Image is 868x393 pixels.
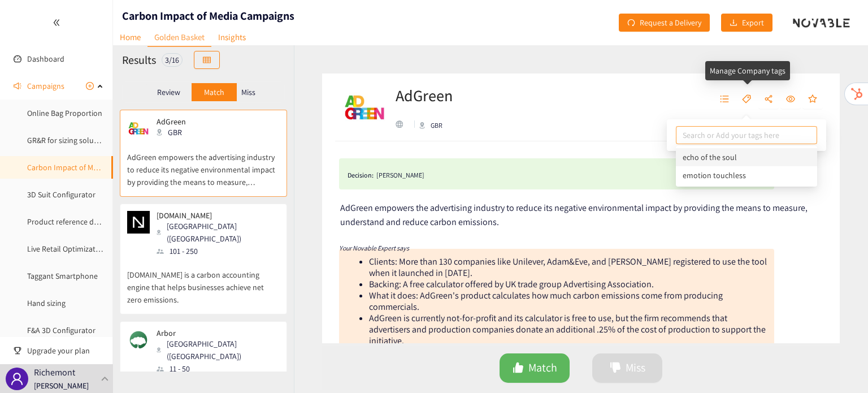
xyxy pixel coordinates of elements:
[610,362,621,375] span: dislike
[27,339,104,362] span: Upgrade your plan
[127,329,150,351] img: Snapshot of the company's website
[808,94,817,105] span: star
[122,8,294,24] h1: Carbon Impact of Media Campaigns
[27,108,102,118] a: Online Bag Proportion
[27,54,64,64] a: Dashboard
[619,14,710,32] button: redoRequest a Delivery
[34,365,75,379] p: Richemont
[780,90,801,109] button: eye
[721,14,772,32] button: downloadExport
[127,117,150,140] img: Snapshot of the company's website
[720,94,729,105] span: unordered-list
[203,56,211,65] span: table
[157,245,279,257] div: 101 - 250
[592,353,662,383] button: dislikeMiss
[528,359,557,377] span: Match
[157,220,279,245] div: [GEOGRAPHIC_DATA] ([GEOGRAPHIC_DATA])
[714,90,735,109] button: unordered-list
[369,256,767,279] li: Clients: More than 130 companies like Unilever, Adam&Eve, and [PERSON_NAME] registered to use the...
[683,151,810,163] div: echo of the soul
[127,211,150,234] img: Snapshot of the company's website
[157,362,279,375] div: 11 - 50
[676,166,817,184] div: emotion touchless
[764,94,773,105] span: share-alt
[802,90,823,109] button: star
[376,170,424,181] div: [PERSON_NAME]
[157,126,209,139] div: GBR
[157,211,272,220] p: [DOMAIN_NAME]
[86,82,94,90] span: plus-circle
[27,217,121,227] a: Product reference detection
[396,120,410,128] a: website
[626,359,645,377] span: Miss
[513,362,524,375] span: like
[34,379,89,392] p: [PERSON_NAME]
[241,88,255,97] p: Miss
[157,117,202,126] p: AdGreen
[27,75,64,97] span: Campaigns
[27,244,106,254] a: Live Retail Optimization
[127,257,280,306] p: [DOMAIN_NAME] is a carbon accounting engine that helps businesses achieve net zero emissions.
[14,82,21,90] span: sound
[204,88,224,97] p: Match
[396,84,465,107] h2: AdGreen
[369,279,767,290] li: Backing: A free calculator offered by UK trade group Advertising Association.
[348,170,374,181] span: Decision:
[27,162,146,172] a: Carbon Impact of Media Campaigns
[127,140,280,188] p: AdGreen empowers the advertising industry to reduce its negative environmental impact by providin...
[157,338,279,362] div: [GEOGRAPHIC_DATA] ([GEOGRAPHIC_DATA])
[705,61,790,80] div: Manage Company tags
[157,329,272,338] p: Arbor
[811,339,868,393] iframe: Chat Widget
[683,169,810,182] div: emotion touchless
[736,90,757,109] button: tag
[27,325,96,335] a: F&A 3D Configurator
[730,19,737,28] span: download
[27,189,96,200] a: 3D Suit Configurator
[369,290,767,313] li: What it does: AdGreen's product calculates how much carbon emissions come from producing commerci...
[369,313,767,347] li: AdGreen is currently not-for-profit and its calculator is free to use, but the firm recommends th...
[211,28,253,46] a: Insights
[419,120,465,131] div: GBR
[122,52,156,68] h2: Results
[339,244,409,252] i: Your Novable Expert says
[340,202,808,228] span: AdGreen empowers the advertising industry to reduce its negative environmental impact by providin...
[742,16,764,29] span: Export
[627,19,635,28] span: redo
[157,88,180,97] p: Review
[162,53,183,67] div: 3 / 16
[742,94,751,105] span: tag
[27,298,66,308] a: Hand sizing
[342,85,387,130] img: Company Logo
[53,19,60,27] span: double-left
[147,28,211,47] a: Golden Basket
[14,347,21,355] span: trophy
[10,372,24,386] span: user
[113,28,147,46] a: Home
[676,148,817,166] div: echo of the soul
[194,51,220,69] button: table
[27,135,107,145] a: GR&R for sizing solution
[786,94,795,105] span: eye
[640,16,701,29] span: Request a Delivery
[27,271,98,281] a: Taggant Smartphone
[758,90,779,109] button: share-alt
[500,353,570,383] button: likeMatch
